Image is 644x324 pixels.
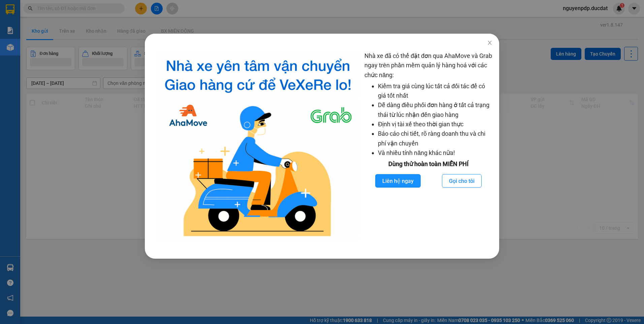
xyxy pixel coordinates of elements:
[364,51,492,242] div: Nhà xe đã có thể đặt đơn qua AhaMove và Grab ngay trên phần mềm quản lý hàng hoá với các chức năng:
[442,174,482,188] button: Gọi cho tôi
[378,100,492,120] li: Dễ dàng điều phối đơn hàng ở tất cả trạng thái từ lúc nhận đến giao hàng
[382,177,414,185] span: Liên hệ ngay
[375,174,421,188] button: Liên hệ ngay
[449,177,475,185] span: Gọi cho tôi
[378,120,492,129] li: Định vị tài xế theo thời gian thực
[364,159,492,169] div: Dùng thử hoàn toàn MIỄN PHÍ
[487,40,492,45] span: close
[378,129,492,148] li: Báo cáo chi tiết, rõ ràng doanh thu và chi phí vận chuyển
[480,34,499,53] button: Close
[378,82,492,101] li: Kiểm tra giá cùng lúc tất cả đối tác để có giá tốt nhất
[378,148,492,158] li: Và nhiều tính năng khác nữa!
[157,51,359,242] img: logo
